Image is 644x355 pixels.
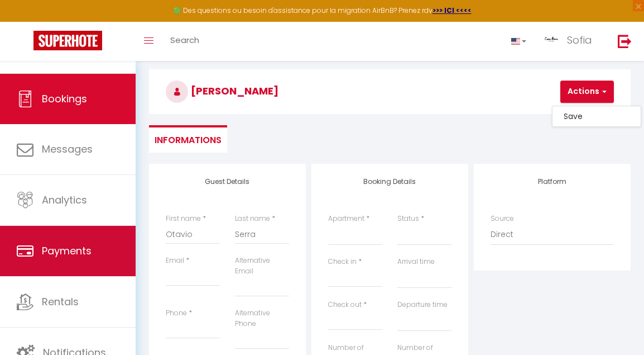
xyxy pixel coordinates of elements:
[42,295,79,309] span: Rentals
[552,109,641,124] a: Save
[170,34,199,46] span: Search
[397,257,435,267] label: Arrival time
[560,81,614,103] button: Actions
[166,255,184,266] label: Email
[328,257,357,267] label: Check in
[397,214,419,224] label: Status
[166,84,278,98] span: [PERSON_NAME]
[567,33,592,47] span: Sofia
[42,244,92,258] span: Payments
[328,178,451,186] h4: Booking Details
[328,300,362,310] label: Check out
[42,142,93,156] span: Messages
[42,193,87,207] span: Analytics
[235,214,270,224] label: Last name
[432,6,472,15] a: >>> ICI <<<<
[149,125,227,153] li: Informations
[618,34,632,48] img: logout
[42,92,87,106] span: Bookings
[33,31,102,50] img: Super Booking
[166,308,187,319] label: Phone
[491,178,614,186] h4: Platform
[162,22,208,61] a: Search
[535,22,606,61] a: ... Sofia
[166,178,289,186] h4: Guest Details
[328,214,364,224] label: Apartment
[543,32,560,49] img: ...
[166,214,201,224] label: First name
[491,214,514,224] label: Source
[235,308,289,329] label: Alternative Phone
[397,300,448,310] label: Departure time
[235,255,289,277] label: Alternative Email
